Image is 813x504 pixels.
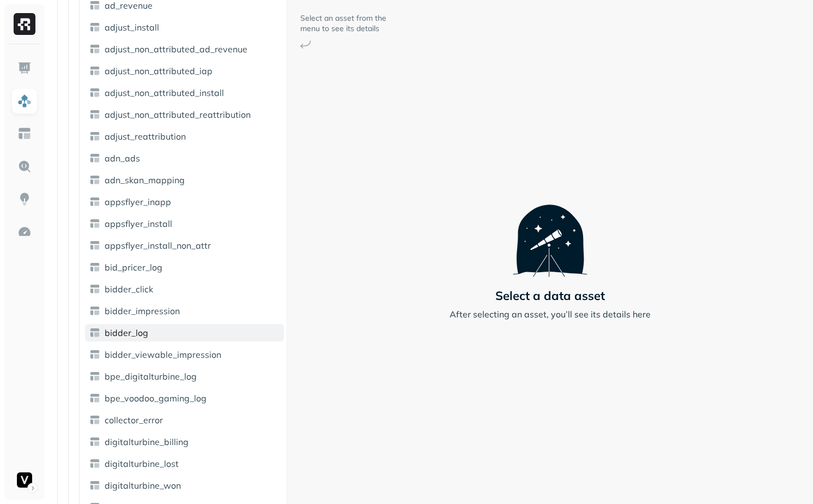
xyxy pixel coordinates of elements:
span: adjust_reattribution [105,131,186,142]
img: table [89,262,100,273]
img: Asset Explorer [17,127,32,141]
img: Optimization [17,225,32,239]
img: table [89,240,100,251]
a: digitalturbine_billing [85,433,284,451]
span: collector_error [105,415,163,425]
img: Ryft [14,13,35,35]
a: adn_skan_mapping [85,171,284,189]
a: digitalturbine_lost [85,455,284,472]
img: table [89,284,100,295]
a: adjust_non_attributed_iap [85,62,284,80]
img: table [89,393,100,404]
span: adjust_non_attributed_reattribution [105,109,251,120]
span: adjust_non_attributed_ad_revenue [105,44,247,55]
img: table [89,175,100,185]
img: Dashboard [17,61,32,75]
a: appsflyer_install [85,215,284,232]
img: table [89,371,100,382]
img: Telescope [513,183,587,277]
img: table [89,415,100,425]
img: table [89,196,100,207]
img: table [89,436,100,447]
img: table [89,458,100,469]
span: appsflyer_inapp [105,196,171,207]
span: digitalturbine_lost [105,458,179,469]
span: adjust_non_attributed_install [105,87,224,98]
span: adn_ads [105,153,140,164]
a: digitalturbine_won [85,477,284,494]
span: bidder_viewable_impression [105,349,221,360]
img: table [89,218,100,229]
span: bidder_impression [105,305,180,316]
a: bidder_impression [85,302,284,320]
a: bpe_digitalturbine_log [85,368,284,385]
img: Arrow [300,40,311,49]
span: bidder_click [105,284,153,295]
span: digitalturbine_billing [105,436,189,447]
a: adn_ads [85,149,284,167]
img: table [89,22,100,33]
a: adjust_non_attributed_ad_revenue [85,40,284,58]
span: bpe_voodoo_gaming_log [105,393,207,404]
p: After selecting an asset, you’ll see its details here [450,308,651,321]
span: bid_pricer_log [105,262,162,273]
img: table [89,327,100,338]
img: table [89,153,100,164]
p: Select an asset from the menu to see its details [300,13,387,34]
span: adn_skan_mapping [105,175,185,185]
img: table [89,44,100,55]
img: table [89,87,100,98]
img: table [89,109,100,120]
span: appsflyer_install_non_attr [105,240,211,251]
a: adjust_reattribution [85,128,284,145]
a: appsflyer_inapp [85,193,284,211]
span: bidder_log [105,327,148,338]
a: adjust_install [85,19,284,36]
img: table [89,131,100,142]
img: table [89,305,100,316]
span: bpe_digitalturbine_log [105,371,197,382]
img: table [89,349,100,360]
a: appsflyer_install_non_attr [85,237,284,254]
img: table [89,65,100,76]
a: adjust_non_attributed_install [85,84,284,101]
a: bid_pricer_log [85,259,284,276]
img: Voodoo [17,472,32,488]
span: digitalturbine_won [105,480,181,491]
span: adjust_install [105,22,159,33]
a: bidder_log [85,324,284,341]
a: adjust_non_attributed_reattribution [85,106,284,123]
img: Query Explorer [17,159,32,173]
p: Select a data asset [495,288,605,303]
span: adjust_non_attributed_iap [105,65,213,76]
img: Assets [17,94,32,108]
a: bidder_click [85,280,284,298]
a: bidder_viewable_impression [85,346,284,363]
img: table [89,480,100,491]
span: appsflyer_install [105,218,172,229]
a: bpe_voodoo_gaming_log [85,389,284,407]
img: Insights [17,192,32,206]
a: collector_error [85,411,284,429]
